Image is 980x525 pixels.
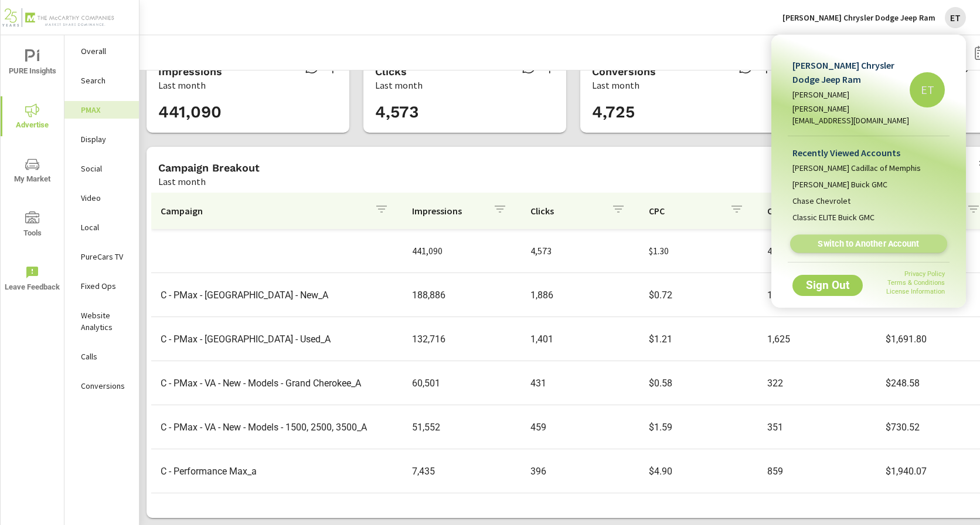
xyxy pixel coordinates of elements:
[792,58,910,86] p: [PERSON_NAME] Chrysler Dodge Jeep Ram
[790,235,947,253] a: Switch to Another Account
[887,279,945,287] a: Terms & Conditions
[792,211,874,223] span: Classic ELITE Buick GMC
[792,275,863,296] button: Sign Out
[797,238,940,250] span: Switch to Another Account
[792,179,887,190] span: [PERSON_NAME] Buick GMC
[904,270,945,278] a: Privacy Policy
[792,162,921,174] span: [PERSON_NAME] Cadillac of Memphis
[792,89,910,100] p: [PERSON_NAME]
[886,288,945,295] a: License Information
[802,280,853,291] span: Sign Out
[792,103,910,126] p: [PERSON_NAME][EMAIL_ADDRESS][DOMAIN_NAME]
[792,195,850,207] span: Chase Chevrolet
[910,72,945,107] div: ET
[792,146,945,160] p: Recently Viewed Accounts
